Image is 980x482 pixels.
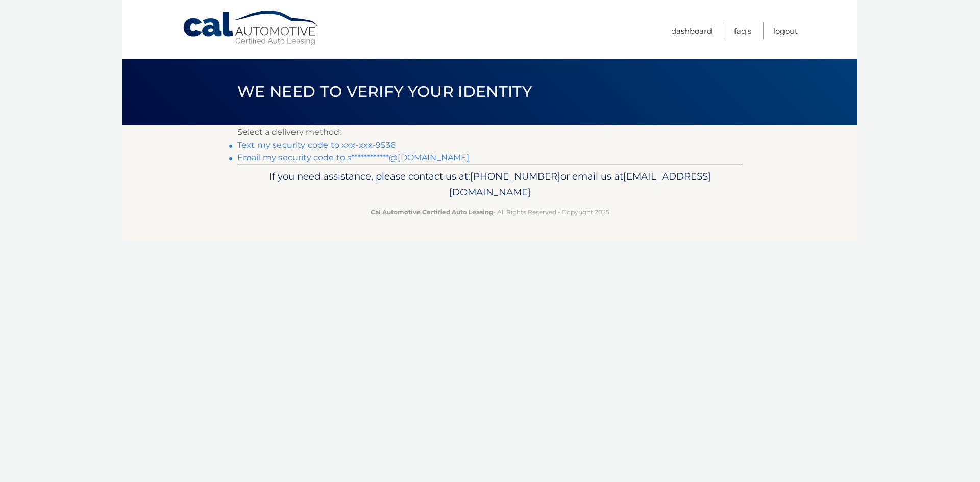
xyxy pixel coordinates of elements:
[237,125,743,139] p: Select a delivery method:
[182,10,320,46] a: Cal Automotive
[237,82,532,101] span: We need to verify your identity
[734,22,751,39] a: FAQ's
[773,22,798,39] a: Logout
[244,168,736,201] p: If you need assistance, please contact us at: or email us at
[371,208,493,216] strong: Cal Automotive Certified Auto Leasing
[244,207,736,217] p: - All Rights Reserved - Copyright 2025
[470,170,560,182] span: [PHONE_NUMBER]
[237,140,396,150] a: Text my security code to xxx-xxx-9536
[671,22,712,39] a: Dashboard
